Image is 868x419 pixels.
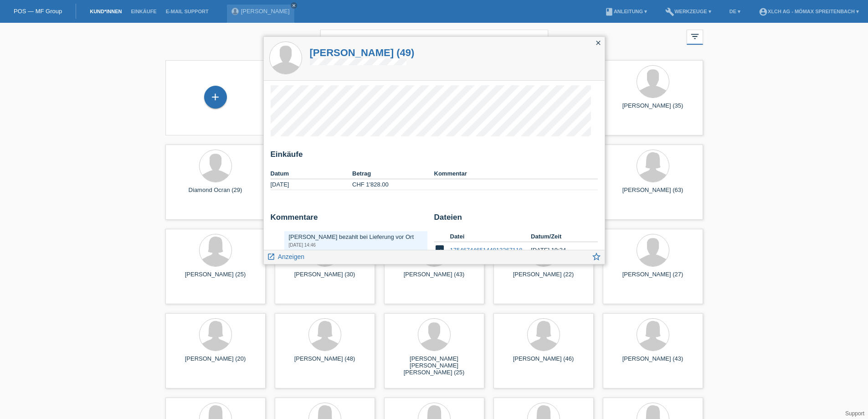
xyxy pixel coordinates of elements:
[271,179,353,190] td: [DATE]
[173,271,258,285] div: [PERSON_NAME] (25)
[501,355,586,370] div: [PERSON_NAME] (46)
[610,271,696,285] div: [PERSON_NAME] (27)
[289,233,423,240] div: [PERSON_NAME] bezahlt bei Lieferung vor Ort
[434,213,598,227] h2: Dateien
[531,231,585,242] th: Datum/Zeit
[665,7,674,16] i: build
[595,39,602,47] i: close
[759,7,768,16] i: account_circle
[14,8,62,15] a: POS — MF Group
[320,30,548,51] input: Suche...
[391,355,477,372] div: [PERSON_NAME] [PERSON_NAME] [PERSON_NAME] (25)
[531,242,585,259] td: [DATE] 19:34
[501,271,586,285] div: [PERSON_NAME] (22)
[205,89,226,105] div: Kund*in hinzufügen
[85,9,126,14] a: Kund*innen
[161,9,213,14] a: E-Mail Support
[605,7,614,16] i: book
[289,243,423,248] div: [DATE] 14:46
[391,271,477,285] div: [PERSON_NAME] (43)
[754,9,863,14] a: account_circleXLCH AG - Mömax Spreitenbach ▾
[450,247,565,253] a: 17546744651448132671181234080346.jpg
[278,253,304,260] span: Anzeigen
[352,168,434,179] th: Betrag
[292,3,296,8] i: close
[282,271,368,285] div: [PERSON_NAME] (30)
[267,253,275,261] i: launch
[610,102,696,117] div: [PERSON_NAME] (35)
[173,355,258,370] div: [PERSON_NAME] (20)
[591,253,601,264] a: star_border
[267,250,305,262] a: launch Anzeigen
[690,31,700,41] i: filter_list
[610,355,696,370] div: [PERSON_NAME] (43)
[661,9,716,14] a: buildWerkzeuge ▾
[434,244,445,255] i: image
[845,410,864,417] a: Support
[173,186,258,201] div: Diamond Ocran (29)
[241,8,290,15] a: [PERSON_NAME]
[600,9,652,14] a: bookAnleitung ▾
[310,47,415,58] a: [PERSON_NAME] (49)
[291,2,297,9] a: close
[352,179,434,190] td: CHF 1'828.00
[725,9,745,14] a: DE ▾
[610,186,696,201] div: [PERSON_NAME] (63)
[434,168,598,179] th: Kommentar
[271,168,353,179] th: Datum
[271,150,598,164] h2: Einkäufe
[282,355,368,370] div: [PERSON_NAME] (48)
[126,9,161,14] a: Einkäufe
[271,213,427,227] h2: Kommentare
[450,231,531,242] th: Datei
[591,252,601,262] i: star_border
